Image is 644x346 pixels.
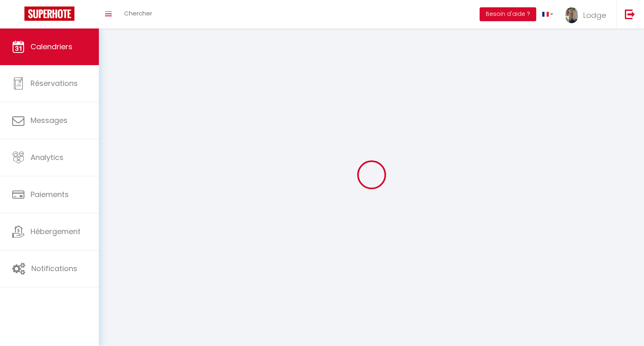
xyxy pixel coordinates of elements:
button: Besoin d'aide ? [480,7,536,21]
span: Calendriers [31,42,72,52]
span: Réservations [31,78,78,88]
span: Lodge [583,10,606,20]
span: Chercher [124,9,152,18]
span: Paiements [31,189,69,199]
span: Notifications [31,263,77,274]
span: Analytics [31,152,63,162]
span: Messages [31,115,68,125]
span: Hébergement [31,226,81,237]
img: logout [625,9,635,19]
img: ... [565,7,578,23]
img: Super Booking [24,7,74,21]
